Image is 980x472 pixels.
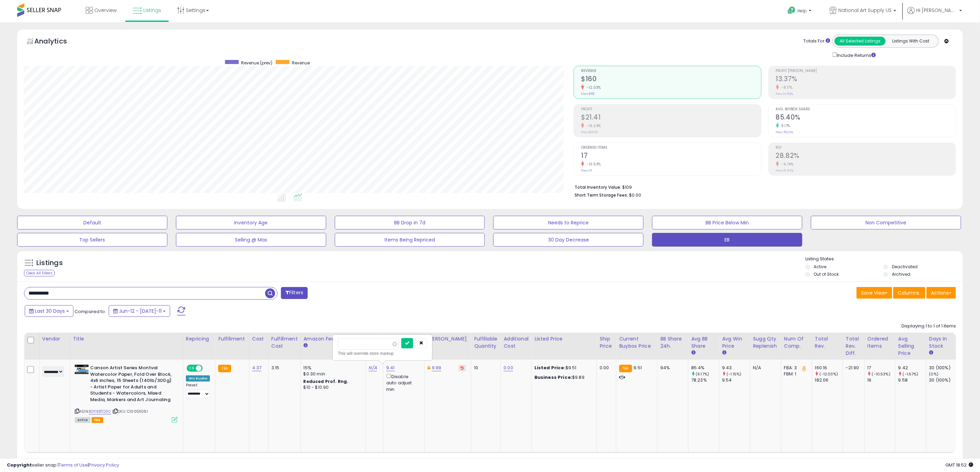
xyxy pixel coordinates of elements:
[903,371,919,377] small: (-1.67%)
[619,335,654,350] div: Current Buybox Price
[17,216,167,229] button: Default
[660,335,685,350] div: BB Share 24h.
[945,462,973,468] span: 2025-08-11 18:52 GMT
[218,335,246,343] div: Fulfillment
[7,462,119,469] div: seller snap | |
[776,75,956,84] h2: 13.37%
[784,365,807,371] div: FBA: 3
[722,377,750,383] div: 9.54
[867,365,895,371] div: 17
[872,371,890,377] small: (-10.53%)
[784,335,809,350] div: Num of Comp.
[846,335,862,357] div: Total Rev. Diff.
[304,365,361,371] div: 15%
[776,113,956,123] h2: 85.40%
[143,7,161,14] span: Listings
[600,335,613,350] div: Ship Price
[493,216,644,229] button: Needs to Reprice
[73,335,180,343] div: Title
[186,383,210,398] div: Preset:
[202,365,213,371] span: OFF
[338,350,427,357] div: This will override store markup
[584,85,601,90] small: -12.03%
[186,375,210,382] div: Win BuyBox
[776,108,956,111] span: Avg. Buybox Share
[857,287,892,299] button: Save View
[814,271,839,277] label: Out of Stock
[74,308,106,315] span: Compared to:
[304,343,308,349] small: Amazon Fees.
[292,60,310,66] span: Revenue
[504,364,513,371] a: 0.00
[119,308,162,314] span: Jun-12 - [DATE]-11
[575,184,621,190] b: Total Inventory Value:
[846,365,859,371] div: -21.90
[493,233,644,247] button: 30 Day Decrease
[819,371,838,377] small: (-12.03%)
[252,335,265,343] div: Cost
[907,7,962,22] a: Hi [PERSON_NAME]
[534,365,591,371] div: $9.51
[581,75,761,84] h2: $160
[892,264,918,270] label: Deactivated
[691,377,719,383] div: 78.23%
[386,373,419,393] div: Disable auto adjust min
[815,335,840,350] div: Total Rev.
[36,258,63,268] h5: Listings
[474,335,498,350] div: Fulfillable Quantity
[815,365,843,371] div: 160.16
[575,183,951,191] li: $109
[776,130,793,134] small: Prev: 78.23%
[386,364,395,371] a: 9.41
[892,271,910,277] label: Archived
[916,7,957,14] span: Hi [PERSON_NAME]
[652,216,802,229] button: BB Price Below Min
[92,417,103,423] span: FBA
[898,377,926,383] div: 9.58
[584,162,601,167] small: -10.53%
[776,169,794,173] small: Prev: 31.93%
[89,462,119,468] a: Privacy Policy
[753,335,778,350] div: Sugg Qty Replenish
[929,335,954,350] div: Days In Stock
[581,69,761,73] span: Revenue
[241,60,272,66] span: Revenue (prev)
[776,92,793,96] small: Prev: 14.56%
[753,365,776,371] div: N/A
[304,378,349,384] b: Reduced Prof. Rng.
[929,350,933,356] small: Days In Stock.
[432,364,441,371] a: 9.99
[776,69,956,73] span: Profit [PERSON_NAME]
[335,216,485,229] button: BB Drop in 7d
[660,365,683,371] div: 94%
[271,365,295,371] div: 3.15
[89,409,111,414] a: B0118BTQ90
[304,335,363,343] div: Amazon Fees
[504,335,529,350] div: Additional Cost
[835,37,886,46] button: All Selected Listings
[584,123,601,128] small: -19.24%
[176,216,326,229] button: Inventory Age
[803,38,830,45] div: Totals For
[779,123,791,128] small: 9.17%
[722,335,747,350] div: Avg Win Price
[534,374,591,381] div: $9.89
[218,365,231,372] small: FBA
[534,364,566,371] b: Listed Price:
[90,365,174,405] b: Canson Artist Series Montval Watercolor Paper, Fold Over Block, 4x6 inches, 15 Sheets (140lb/300g...
[867,377,895,383] div: 19
[696,371,709,377] small: (9.17%)
[176,233,326,247] button: Selling @ Max
[39,333,70,360] th: CSV column name: cust_attr_2_Vendor
[893,287,925,299] button: Columns
[581,92,595,96] small: Prev: $182
[186,335,213,343] div: Repricing
[629,192,641,198] span: $0.00
[779,162,794,167] small: -9.74%
[776,152,956,161] h2: 28.82%
[929,371,939,377] small: (0%)
[776,146,956,150] span: ROI
[898,365,926,371] div: 9.42
[94,7,117,14] span: Overview
[35,308,65,314] span: Last 30 Days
